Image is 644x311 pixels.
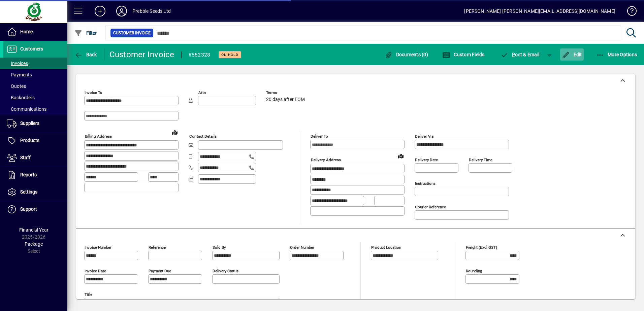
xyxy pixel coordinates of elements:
mat-label: Title [85,292,92,297]
button: Profile [111,5,132,17]
a: Staff [3,149,67,166]
span: Home [20,29,33,34]
a: Communications [3,103,67,115]
mat-label: Order number [290,245,314,250]
mat-label: Invoice number [85,245,111,250]
mat-label: Delivery time [469,158,492,162]
span: Settings [20,189,37,195]
button: Documents (0) [383,48,430,61]
span: Package [25,241,43,247]
span: Suppliers [20,120,39,126]
span: Back [74,52,97,57]
mat-label: Attn [198,90,206,95]
mat-label: Reference [149,245,166,250]
mat-label: Deliver via [415,134,433,139]
span: Reports [20,172,37,177]
div: [PERSON_NAME] [PERSON_NAME][EMAIL_ADDRESS][DOMAIN_NAME] [464,6,615,16]
span: Quotes [7,83,26,89]
button: Custom Fields [441,48,486,61]
mat-label: Courier Reference [415,205,446,209]
div: Prebble Seeds Ltd [132,6,171,16]
a: Suppliers [3,115,67,132]
mat-label: Invoice date [85,269,106,273]
a: Quotes [3,80,67,92]
a: Support [3,201,67,218]
a: Backorders [3,92,67,103]
span: Filter [74,30,97,36]
button: Filter [73,27,99,39]
span: Terms [266,91,307,95]
span: Support [20,206,37,212]
button: Back [73,48,99,61]
mat-label: Instructions [415,181,436,186]
a: Home [3,24,67,40]
mat-label: Product location [371,245,401,250]
span: Customer Invoice [113,30,151,36]
mat-label: Deliver To [311,134,328,139]
span: P [512,52,515,57]
mat-label: Payment due [149,269,171,273]
button: More Options [594,48,639,61]
a: View on map [395,150,406,161]
div: #552328 [188,49,211,60]
mat-label: Delivery status [213,269,238,273]
span: Customers [20,46,43,51]
span: Products [20,138,39,143]
span: ost & Email [501,52,540,57]
mat-label: Rounding [466,269,482,273]
span: Financial Year [19,227,49,233]
a: Reports [3,167,67,183]
span: Invoices [7,61,28,66]
a: Knowledge Base [622,1,636,23]
span: Staff [20,155,31,160]
span: Communications [7,106,46,112]
a: Invoices [3,58,67,69]
span: 20 days after EOM [266,97,305,102]
span: Payments [7,72,32,77]
div: Customer Invoice [109,49,174,60]
mat-label: Sold by [213,245,226,250]
button: Post & Email [497,48,543,61]
a: Products [3,132,67,149]
a: Payments [3,69,67,80]
a: Settings [3,184,67,201]
span: More Options [596,52,637,57]
mat-label: Invoice To [85,90,102,95]
span: On hold [221,53,238,57]
button: Edit [560,48,584,61]
a: View on map [169,127,180,138]
span: Edit [562,52,582,57]
span: Documents (0) [384,52,428,57]
app-page-header-button: Back [67,48,104,61]
mat-label: Freight (excl GST) [466,245,497,250]
button: Add [89,5,111,17]
mat-label: Delivery date [415,158,438,162]
span: Backorders [7,95,35,100]
span: Custom Fields [442,52,485,57]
